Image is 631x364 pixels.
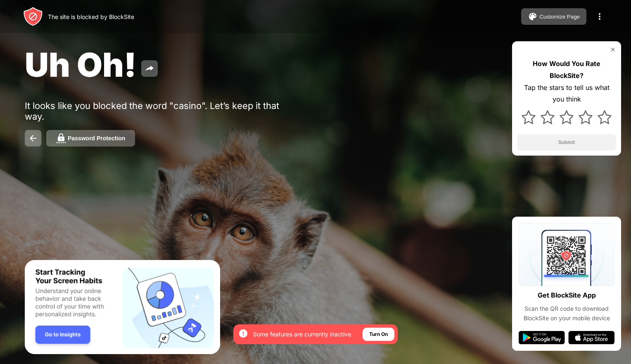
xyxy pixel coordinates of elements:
div: The site is blocked by BlockSite [48,13,134,20]
img: app-store.svg [568,331,614,344]
img: star.svg [560,110,574,124]
img: qrcode.svg [519,223,614,286]
div: Scan the QR code to download BlockSite on your mobile device [519,304,614,323]
img: share.svg [145,64,154,73]
img: star.svg [522,110,536,124]
div: It looks like you blocked the word "casino". Let’s keep it that way. [25,100,280,122]
div: Get BlockSite App [538,289,596,301]
div: Turn On [369,330,388,338]
div: Password Protection [68,135,125,142]
button: Password Protection [46,130,135,147]
img: star.svg [541,110,555,124]
button: Submit [517,134,616,151]
button: Customize Page [521,8,586,25]
img: header-logo.svg [23,7,43,26]
img: error-circle-white.svg [238,329,248,338]
img: star.svg [598,110,612,124]
div: Customize Page [539,14,580,20]
img: google-play.svg [519,331,565,344]
img: rate-us-close.svg [610,46,616,53]
img: password.svg [56,133,66,143]
div: How Would You Rate BlockSite? [517,58,616,82]
img: menu-icon.svg [595,12,605,21]
img: star.svg [579,110,593,124]
span: Uh Oh! [25,45,136,85]
div: Tap the stars to tell us what you think [517,82,616,106]
iframe: Banner [25,260,220,355]
div: Some features are currently inactive. [253,330,353,338]
img: pallet.svg [528,12,538,21]
img: back.svg [28,133,38,143]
